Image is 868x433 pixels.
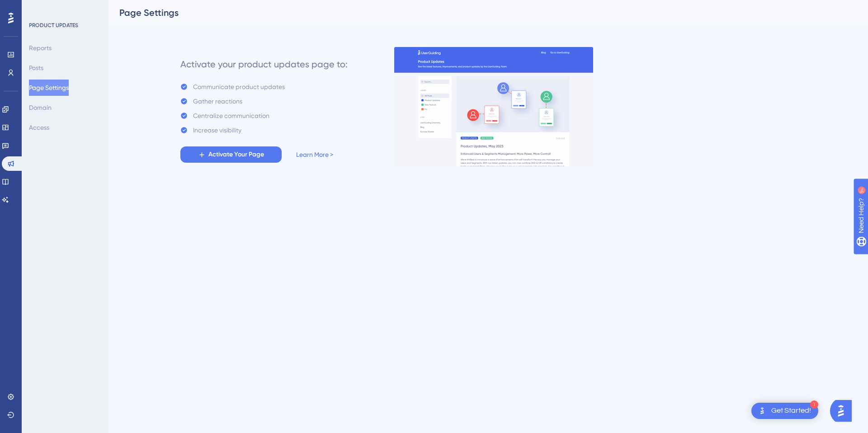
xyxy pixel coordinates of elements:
[771,406,811,416] div: Get Started!
[193,81,285,92] div: Communicate product updates
[29,99,52,116] button: Domain
[180,146,282,163] button: Activate Your Page
[296,149,333,160] a: Learn More >
[394,47,594,167] img: 253145e29d1258e126a18a92d52e03bb.gif
[29,119,49,136] button: Access
[180,58,348,71] div: Activate your product updates page to:
[193,110,269,121] div: Centralize communication
[193,125,241,136] div: Increase visibility
[61,5,67,12] div: 9+
[810,400,818,409] div: 1
[21,2,57,13] span: Need Help?
[751,403,818,419] div: Open Get Started! checklist, remaining modules: 1
[208,149,264,160] span: Activate Your Page
[29,40,52,56] button: Reports
[119,6,835,19] div: Page Settings
[193,96,242,107] div: Gather reactions
[29,80,69,96] button: Page Settings
[29,60,43,76] button: Posts
[29,22,78,29] div: PRODUCT UPDATES
[757,405,768,416] img: launcher-image-alternative-text
[830,397,857,424] iframe: UserGuiding AI Assistant Launcher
